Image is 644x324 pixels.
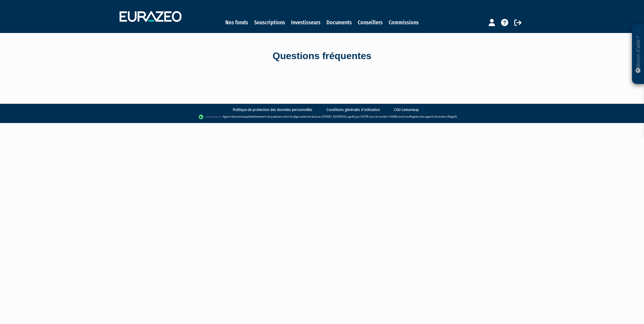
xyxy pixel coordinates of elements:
a: Conditions générales d'utilisation [327,107,380,113]
a: Politique de protection des données personnelles [233,107,312,113]
div: Questions fréquentes [151,49,493,63]
img: logo-lemonway.png [199,114,222,120]
a: Registre des agents financiers (Regafi) [409,115,457,118]
a: Conseillers [358,18,383,27]
a: Investisseurs [291,18,320,27]
p: Besoin d'aide ? [635,27,642,81]
div: - Agent de (établissement de paiement dont le siège social est situé au [STREET_ADDRESS], agréé p... [6,114,638,120]
a: CGU Lemonway [394,107,419,113]
a: Souscriptions [254,18,285,27]
a: Nos fonds [225,18,248,27]
a: Lemonway [234,115,248,118]
a: Commissions [389,18,419,27]
a: Documents [327,18,352,27]
img: 1732889491-logotype_eurazeo_blanc_rvb.png [120,11,181,22]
